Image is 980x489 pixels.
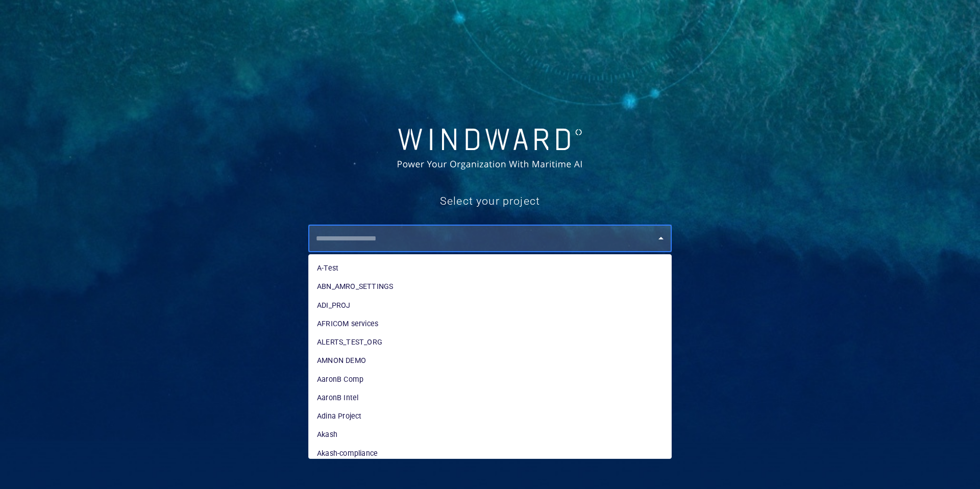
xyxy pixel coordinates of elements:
[309,351,671,370] li: AMNON DEMO
[309,314,671,333] li: AFRICOM services
[309,388,671,407] li: AaronB Intel
[654,231,668,246] button: Close
[309,296,671,314] li: ADI_PROJ
[309,370,671,388] li: AaronB Comp
[309,444,671,462] li: Akash-compliance
[308,194,672,209] h5: Select your project
[309,333,671,351] li: ALERTS_TEST_ORG
[309,407,671,425] li: Adina Project
[309,259,671,277] li: A-Test
[309,425,671,444] li: Akash
[309,277,671,296] li: ABN_AMRO_SETTINGS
